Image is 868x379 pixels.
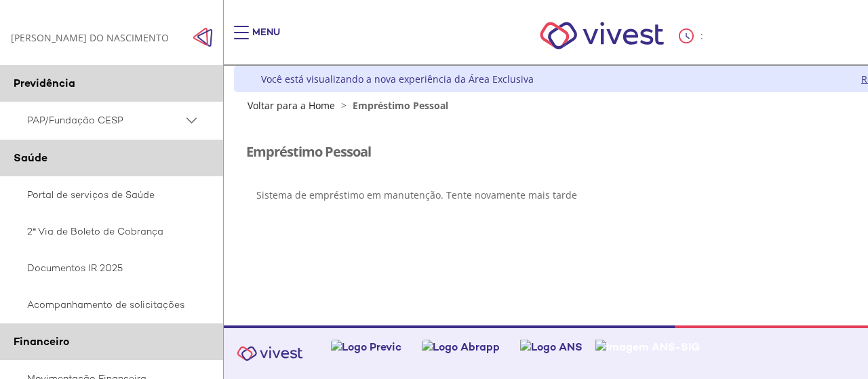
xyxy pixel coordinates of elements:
[246,144,371,159] h3: Empréstimo Pessoal
[224,325,868,379] footer: Vivest
[248,99,335,112] a: Voltar para a Home
[252,26,280,53] div: Menu
[27,112,183,129] span: PAP/Fundação CESP
[679,28,706,43] div: :
[229,338,311,369] img: Vivest
[525,7,679,64] img: Vivest
[14,76,75,90] span: Previdência
[595,340,700,354] img: Imagem ANS-SIG
[331,340,401,354] img: Logo Previc
[193,27,213,47] span: Click to close side navigation.
[422,340,500,354] img: Logo Abrapp
[261,73,534,85] div: Você está visualizando a nova experiência da Área Exclusiva
[353,99,448,112] span: Empréstimo Pessoal
[193,27,213,47] img: Fechar menu
[14,151,47,165] span: Saúde
[14,334,69,348] span: Financeiro
[520,340,583,354] img: Logo ANS
[11,31,169,44] div: [PERSON_NAME] DO NASCIMENTO
[338,99,350,112] span: >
